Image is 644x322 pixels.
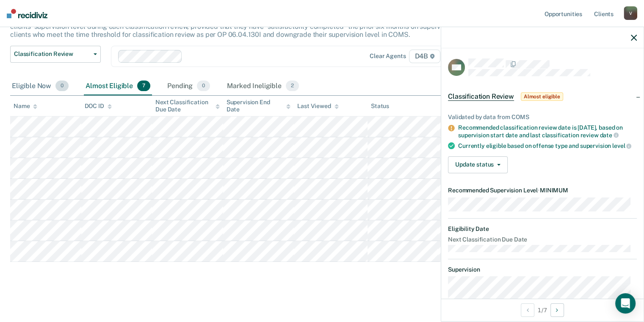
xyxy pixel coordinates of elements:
span: 0 [55,80,69,92]
div: Almost Eligible [84,77,152,96]
dt: Supervision [448,266,637,273]
div: Next Classification Due Date [155,99,220,113]
span: Classification Review [14,50,90,58]
div: Classification ReviewAlmost eligible [441,83,644,110]
div: V [624,6,637,20]
span: level [612,142,631,149]
div: 1 / 7 [441,299,644,321]
div: DOC ID [85,103,112,110]
dt: Next Classification Due Date [448,236,637,243]
span: D4B [409,50,440,63]
div: Last Viewed [297,103,338,110]
span: 0 [197,80,210,92]
button: Previous Opportunity [521,303,534,317]
span: Classification Review [448,92,514,101]
span: 2 [286,80,299,92]
button: Next Opportunity [550,303,564,317]
div: Marked Ineligible [225,77,301,96]
span: Almost eligible [521,92,563,101]
div: Status [371,103,389,110]
img: Recidiviz [7,9,47,18]
span: 7 [137,80,150,92]
span: • [538,187,540,194]
div: Validated by data from COMS [448,114,637,121]
dt: Eligibility Date [448,225,637,233]
div: Open Intercom Messenger [615,293,636,314]
div: Clear agents [370,53,406,60]
div: Supervision End Date [227,99,291,113]
div: Pending [166,77,212,96]
button: Update status [448,156,508,173]
div: Name [14,103,37,110]
div: Recommended classification review date is [DATE], based on supervision start date and last classi... [458,124,637,139]
div: Eligible Now [10,77,70,96]
div: Currently eligible based on offense type and supervision [458,142,637,150]
dt: Recommended Supervision Level MINIMUM [448,187,637,194]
